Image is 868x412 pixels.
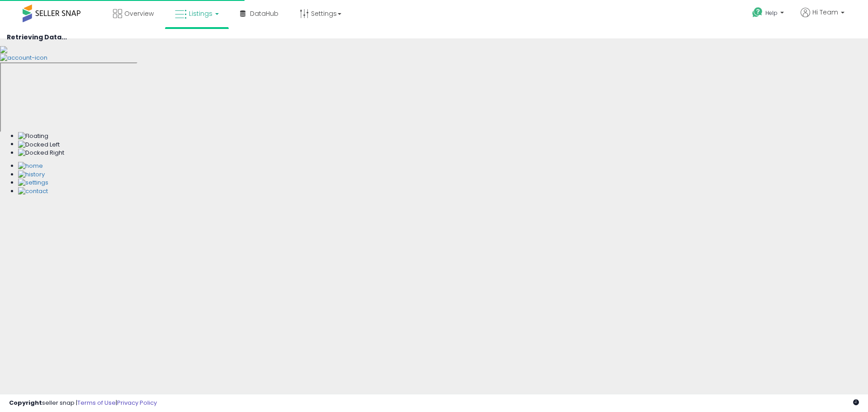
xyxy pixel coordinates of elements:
img: Home [18,162,43,170]
span: Listings [189,9,212,18]
i: Get Help [752,7,763,18]
span: Overview [124,9,154,18]
span: DataHub [250,9,278,18]
img: Contact [18,187,48,196]
img: Settings [18,179,48,187]
span: Help [765,9,778,17]
a: Hi Team [801,8,844,28]
span: Hi Team [812,8,838,17]
img: Docked Right [18,149,64,157]
img: Docked Left [18,141,60,149]
img: Floating [18,132,48,141]
img: History [18,170,45,179]
h4: Retrieving Data... [7,34,861,41]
